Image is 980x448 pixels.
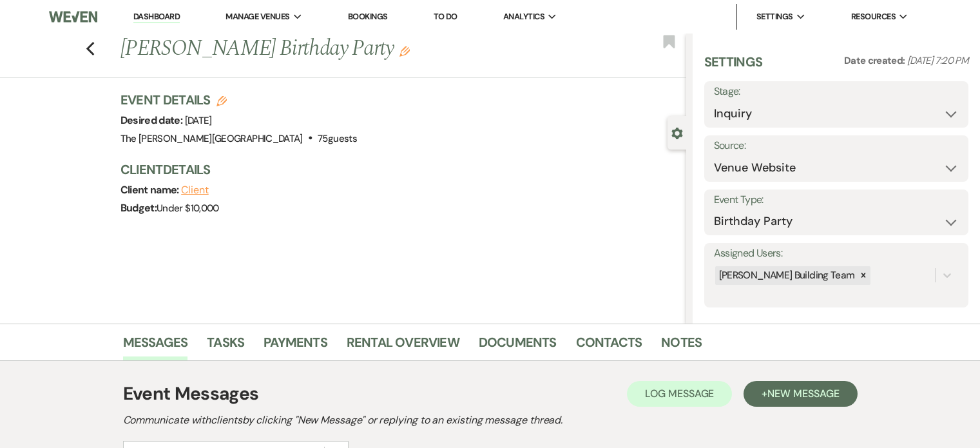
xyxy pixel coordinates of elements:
span: Analytics [503,10,544,23]
button: Log Message [627,381,732,407]
span: Budget: [120,201,157,215]
button: Client [181,185,209,195]
a: Payments [264,332,327,360]
span: Log Message [645,387,714,400]
button: Edit [399,45,410,57]
a: Rental Overview [347,332,459,360]
span: The [PERSON_NAME][GEOGRAPHIC_DATA] [120,132,303,145]
span: New Message [767,387,839,400]
span: Under $10,000 [157,202,219,215]
span: Manage Venues [226,10,289,23]
h1: Event Messages [123,380,259,407]
button: +New Message [744,381,857,407]
a: Messages [123,332,188,360]
span: Settings [756,10,793,23]
img: Weven Logo [49,3,97,30]
span: [DATE] [185,114,212,127]
span: Desired date: [120,113,185,127]
a: Dashboard [133,11,180,23]
span: [DATE] 7:20 PM [907,54,968,67]
button: Close lead details [671,126,683,139]
a: Documents [479,332,557,360]
h3: Client Details [120,161,673,179]
span: Client name: [120,183,182,197]
h2: Communicate with clients by clicking "New Message" or replying to an existing message thread. [123,413,858,428]
label: Source: [714,137,959,155]
span: Date created: [844,54,907,67]
a: Contacts [576,332,642,360]
span: Resources [851,10,896,23]
h1: [PERSON_NAME] Birthday Party [120,34,568,64]
label: Event Type: [714,191,959,209]
div: [PERSON_NAME] Building Team [715,266,857,285]
h3: Event Details [120,91,358,109]
label: Assigned Users: [714,244,959,263]
a: Tasks [207,332,244,360]
label: Stage: [714,83,959,101]
a: Notes [661,332,702,360]
h3: Settings [704,53,763,81]
span: 75 guests [318,132,357,145]
a: To Do [434,11,457,22]
a: Bookings [348,11,388,22]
